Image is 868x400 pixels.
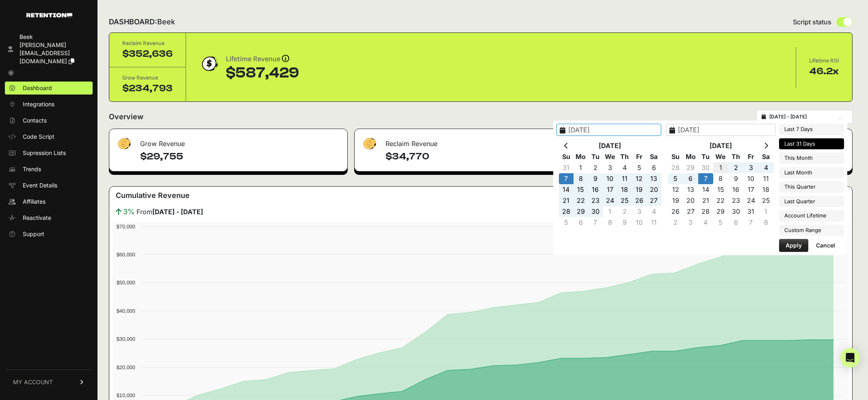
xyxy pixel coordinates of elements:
[109,111,143,123] h2: Overview
[647,173,661,184] td: 13
[698,206,713,217] td: 28
[743,195,758,206] td: 24
[23,100,54,108] span: Integrations
[122,82,173,95] div: $234,793
[5,228,93,241] a: Support
[117,280,135,286] text: $50,000
[574,173,588,184] td: 8
[574,162,588,173] td: 1
[559,206,574,217] td: 28
[13,378,53,386] span: MY ACCOUNT
[117,336,135,342] text: $30,000
[157,17,175,26] span: Beek
[668,162,683,173] td: 28
[116,136,132,152] img: fa-dollar-13500eef13a19c4ab2b9ed9ad552e47b0d9fc28b02b83b90ba0e00f96d6372e9.png
[26,13,72,17] img: Retention.com
[116,190,190,201] h3: Cumulative Revenue
[728,151,743,162] th: Th
[122,39,173,47] div: Reclaim Revenue
[117,364,135,370] text: $20,000
[728,217,743,228] td: 6
[713,206,728,217] td: 29
[5,179,93,192] a: Event Details
[559,184,574,195] td: 14
[779,167,844,178] li: Last Month
[683,184,698,195] td: 13
[588,206,603,217] td: 30
[758,184,773,195] td: 18
[698,184,713,195] td: 14
[588,151,603,162] th: Tu
[632,162,647,173] td: 5
[23,165,41,173] span: Trends
[683,195,698,206] td: 20
[5,370,93,394] a: MY ACCOUNT
[743,206,758,217] td: 31
[647,151,661,162] th: Sa
[19,33,89,41] div: Beek
[23,149,66,157] span: Supression Lists
[758,217,773,228] td: 8
[840,348,860,368] div: Open Intercom Messenger
[779,153,844,164] li: This Month
[617,195,632,206] td: 25
[109,16,175,28] h2: DASHBOARD:
[647,184,661,195] td: 20
[5,114,93,127] a: Contacts
[617,162,632,173] td: 4
[698,173,713,184] td: 7
[117,308,135,314] text: $40,000
[559,162,574,173] td: 31
[728,184,743,195] td: 16
[728,162,743,173] td: 2
[779,196,844,207] li: Last Quarter
[647,206,661,217] td: 4
[668,173,683,184] td: 5
[559,151,574,162] th: Su
[758,151,773,162] th: Sa
[683,140,759,151] th: [DATE]
[683,206,698,217] td: 27
[117,224,135,230] text: $70,000
[5,82,93,95] a: Dashboard
[23,133,54,141] span: Code Script
[385,150,593,163] h4: $34,770
[603,173,617,184] td: 10
[574,195,588,206] td: 22
[23,84,52,92] span: Dashboard
[743,162,758,173] td: 3
[713,173,728,184] td: 8
[743,184,758,195] td: 17
[713,184,728,195] td: 15
[559,217,574,228] td: 5
[5,211,93,224] a: Reactivate
[728,206,743,217] td: 30
[758,206,773,217] td: 1
[809,65,839,78] div: 46.2x
[23,214,51,222] span: Reactivate
[647,162,661,173] td: 6
[779,225,844,236] li: Custom Range
[713,195,728,206] td: 22
[603,184,617,195] td: 17
[668,206,683,217] td: 26
[810,239,842,252] button: Cancel
[683,173,698,184] td: 6
[647,195,661,206] td: 27
[617,173,632,184] td: 11
[5,130,93,143] a: Code Script
[23,198,45,206] span: Affiliates
[758,195,773,206] td: 25
[713,151,728,162] th: We
[698,151,713,162] th: Tu
[683,162,698,173] td: 29
[574,217,588,228] td: 6
[140,150,341,163] h4: $29,755
[122,47,173,60] div: $352,636
[632,151,647,162] th: Fr
[588,184,603,195] td: 16
[603,162,617,173] td: 3
[698,217,713,228] td: 4
[574,151,588,162] th: Mo
[779,138,844,150] li: Last 31 Days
